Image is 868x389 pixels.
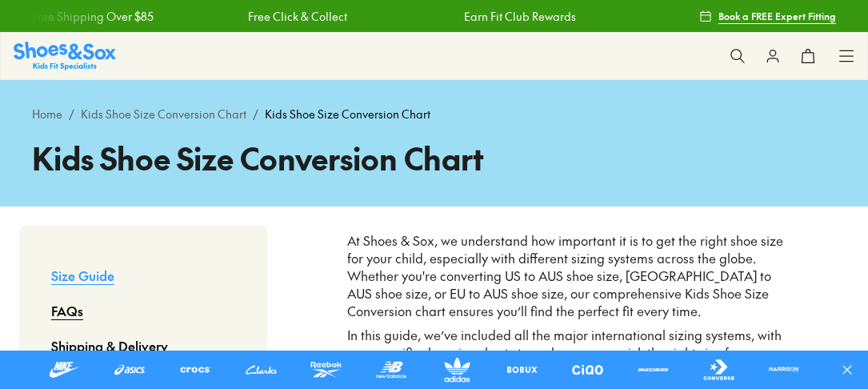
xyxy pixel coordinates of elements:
a: Earn Fit Club Rewards [462,8,574,25]
p: In this guide, we’ve included all the major international sizing systems, with age-specific shoe ... [347,327,788,379]
h1: Kids Shoe Size Conversion Chart [32,135,836,181]
div: / / [32,106,836,122]
a: Size Guide [51,258,114,293]
a: Free Click & Collect [246,8,346,25]
img: SNS_Logo_Responsive.svg [14,42,116,70]
a: Home [32,106,62,122]
a: Free Shipping Over $85 [30,8,152,25]
a: Shoes & Sox [14,42,116,70]
span: Kids Shoe Size Conversion Chart [265,106,430,122]
span: Book a FREE Expert Fitting [718,9,836,23]
p: At Shoes & Sox, we understand how important it is to get the right shoe size for your child, espe... [347,232,788,320]
a: Book a FREE Expert Fitting [699,2,836,30]
iframe: Gorgias live chat messenger [16,282,80,341]
a: Shipping & Delivery [51,328,168,363]
a: Kids Shoe Size Conversion Chart [81,106,246,122]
